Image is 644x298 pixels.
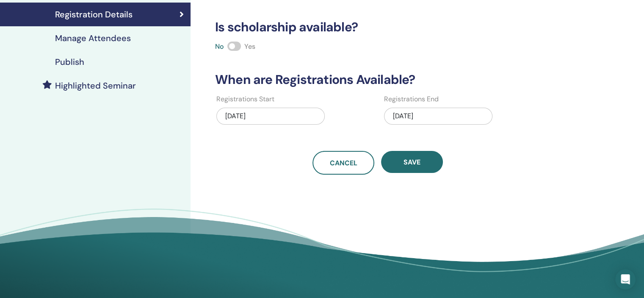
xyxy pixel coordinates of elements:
[216,94,274,104] label: Registrations Start
[615,269,636,290] div: Open Intercom Messenger
[55,9,133,19] h4: Registration Details
[381,151,443,173] button: Save
[216,108,325,125] div: [DATE]
[330,159,357,167] span: Cancel
[384,94,439,104] label: Registrations End
[55,57,84,67] h4: Publish
[210,19,545,35] h3: Is scholarship available?
[215,42,224,51] span: No
[312,151,374,175] a: Cancel
[244,42,255,51] span: Yes
[384,108,492,125] div: [DATE]
[404,158,420,167] span: Save
[55,33,131,43] h4: Manage Attendees
[210,72,545,87] h3: When are Registrations Available?
[55,81,136,91] h4: Highlighted Seminar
